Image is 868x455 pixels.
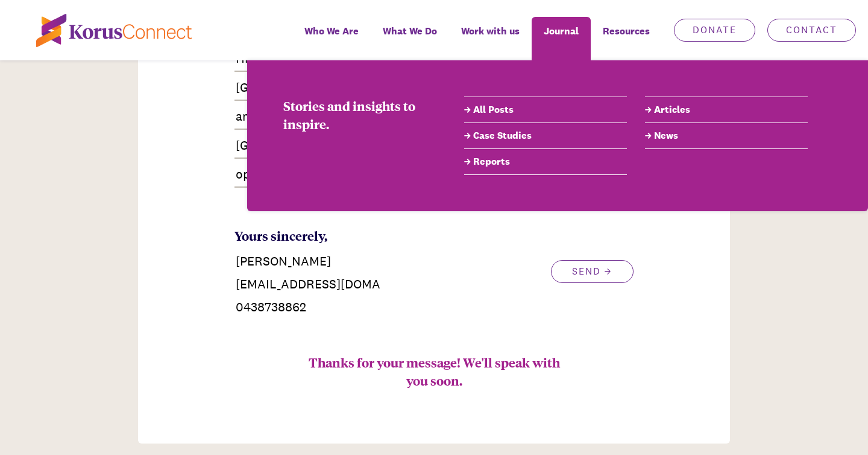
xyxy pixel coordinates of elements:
button: Send [551,260,634,283]
a: Who We Are [292,17,371,60]
input: Your name* [234,252,382,271]
a: Donate [674,19,755,42]
a: All Posts [464,103,627,117]
span: Journal [544,22,579,40]
a: What We Do [371,17,449,60]
a: Contact [767,19,856,42]
input: Email address* [234,275,382,294]
div: Stories and insights to inspire. [283,97,428,133]
div: Resources [591,17,662,60]
div: Thanks for your message! We'll speak with you soon. [307,353,561,389]
textarea: Hi, I am enrolled in the Cert IV course for Chaplaincy at [GEOGRAPHIC_DATA], and I'm looking for ... [234,43,634,190]
div: Yours sincerely, [234,226,425,244]
a: News [645,129,808,143]
span: Who We Are [304,22,359,40]
a: Reports [464,154,627,169]
a: Work with us [449,17,532,60]
span: What We Do [383,22,437,40]
a: Case Studies [464,129,627,143]
a: Journal [532,17,591,60]
span: Work with us [461,22,520,40]
input: Contact number [234,297,382,317]
img: korus-connect%2Fc5177985-88d5-491d-9cd7-4a1febad1357_logo.svg [36,14,192,47]
a: Articles [645,103,808,117]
